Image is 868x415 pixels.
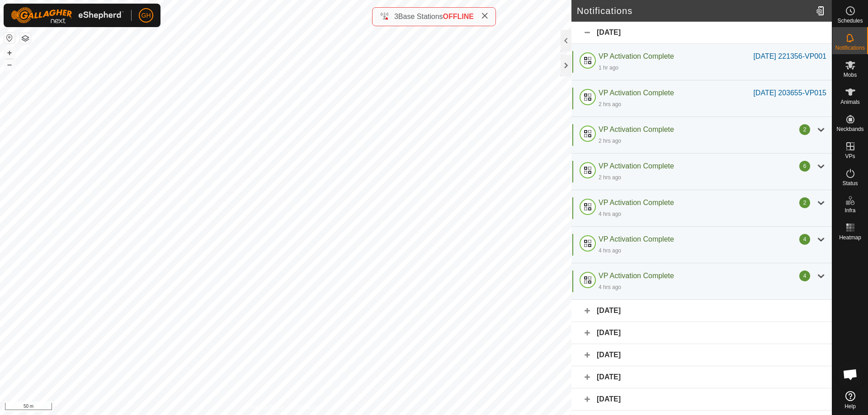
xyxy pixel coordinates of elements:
[4,59,15,70] button: –
[799,234,810,245] div: 4
[599,272,674,280] span: VP Activation Complete
[753,51,826,62] div: [DATE] 221356-VP001
[577,5,812,16] h2: Notifications
[11,7,124,23] img: Gallagher Logo
[836,126,863,132] span: Neckbands
[799,124,810,135] div: 2
[844,404,856,409] span: Help
[599,173,621,182] div: 2 hrs ago
[832,387,868,413] a: Help
[4,47,15,58] button: +
[599,247,621,255] div: 4 hrs ago
[4,33,15,43] button: Reset Map
[844,72,857,78] span: Mobs
[839,235,861,240] span: Heatmap
[799,197,810,208] div: 2
[571,300,832,322] div: [DATE]
[842,181,858,186] span: Status
[599,52,674,60] span: VP Activation Complete
[753,88,826,98] div: [DATE] 203655-VP015
[840,99,860,105] span: Animals
[835,45,865,51] span: Notifications
[571,322,832,344] div: [DATE]
[398,13,443,20] span: Base Stations
[599,100,621,108] div: 2 hrs ago
[443,13,474,20] span: OFFLINE
[599,89,674,97] span: VP Activation Complete
[599,199,674,206] span: VP Activation Complete
[837,18,863,23] span: Schedules
[599,162,674,170] span: VP Activation Complete
[599,210,621,218] div: 4 hrs ago
[394,13,398,20] span: 3
[599,235,674,243] span: VP Activation Complete
[799,161,810,172] div: 6
[571,22,832,44] div: [DATE]
[599,283,621,291] div: 4 hrs ago
[599,64,618,72] div: 1 hr ago
[799,270,810,281] div: 4
[571,388,832,410] div: [DATE]
[599,126,674,133] span: VP Activation Complete
[599,137,621,145] div: 2 hrs ago
[571,344,832,366] div: [DATE]
[845,154,855,159] span: VPs
[20,33,31,44] button: Map Layers
[250,403,284,411] a: Privacy Policy
[837,361,864,388] div: Open chat
[295,403,321,411] a: Contact Us
[844,208,855,213] span: Infra
[142,11,151,20] span: GH
[571,366,832,388] div: [DATE]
